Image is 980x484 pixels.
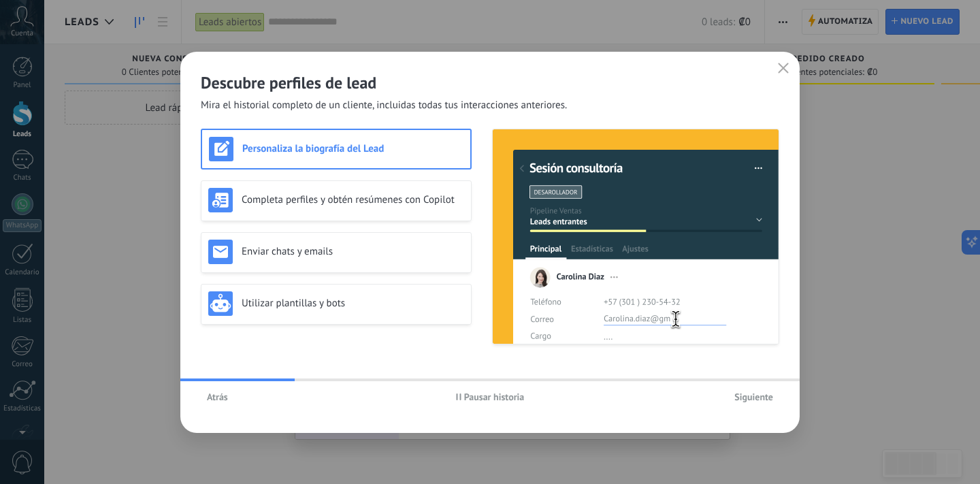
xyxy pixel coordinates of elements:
[201,387,234,407] button: Atrás
[728,387,779,407] button: Siguiente
[242,193,464,206] h3: Completa perfiles y obtén resúmenes con Copilot
[464,392,525,402] span: Pausar historia
[450,387,531,407] button: Pausar historia
[201,72,779,93] h2: Descubre perfiles de lead
[242,297,464,310] h3: Utilizar plantillas y bots
[207,392,228,402] span: Atrás
[734,392,773,402] span: Siguiente
[201,99,567,112] span: Mira el historial completo de un cliente, incluidas todas tus interacciones anteriores.
[242,142,463,155] h3: Personaliza la biografía del Lead
[242,245,464,258] h3: Enviar chats y emails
